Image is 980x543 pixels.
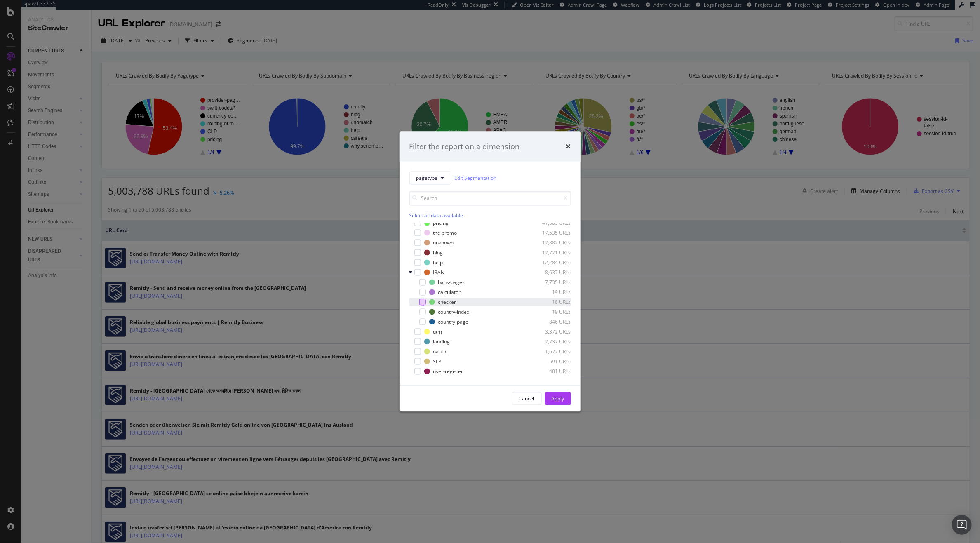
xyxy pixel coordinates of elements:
div: SLP [433,358,442,365]
div: Apply [552,395,564,402]
div: country-page [438,318,469,325]
div: calculator [438,289,461,296]
div: user-register [433,368,463,375]
div: Cancel [519,395,535,402]
div: country-index [438,308,470,315]
div: utm [433,328,442,335]
div: 7,735 URLs [531,279,571,286]
a: Edit Segmentation [455,174,497,182]
div: IBAN [433,269,445,276]
div: bank-pages [438,279,465,286]
div: 481 URLs [531,368,571,375]
div: times [566,141,571,152]
div: Select all data available [409,212,571,219]
div: 19 URLs [531,289,571,296]
div: 18 URLs [531,299,571,306]
div: 17,535 URLs [531,229,571,236]
div: 12,882 URLs [531,239,571,246]
div: oauth [433,348,447,355]
button: pagetype [409,172,451,185]
div: 12,284 URLs [531,259,571,266]
div: 19 URLs [531,308,571,315]
div: Filter the report on a dimension [409,141,520,152]
div: landing [433,338,450,345]
input: Search [409,191,571,206]
div: 591 URLs [531,358,571,365]
div: modal [400,131,581,412]
button: Cancel [512,392,542,405]
div: checker [438,299,456,306]
div: help [433,259,443,266]
div: 2,737 URLs [531,338,571,345]
div: tnc-promo [433,229,457,236]
div: 8,637 URLs [531,269,571,276]
div: 846 URLs [531,318,571,325]
div: Open Intercom Messenger [952,515,972,535]
div: 12,721 URLs [531,249,571,256]
div: unknown [433,239,454,246]
div: 3,372 URLs [531,328,571,335]
button: Apply [545,392,571,405]
div: 1,622 URLs [531,348,571,355]
div: blog [433,249,443,256]
span: pagetype [416,174,438,181]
